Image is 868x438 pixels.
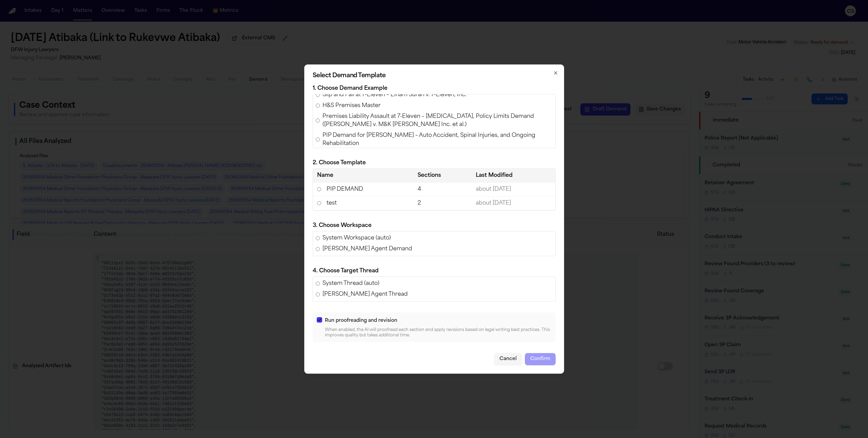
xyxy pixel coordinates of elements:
p: 3. Choose Workspace [313,222,556,230]
span: [PERSON_NAME] Agent Thread [322,290,408,298]
input: [PERSON_NAME] Agent Thread [316,292,320,297]
p: 2. Choose Template [313,159,556,167]
input: Slip and Fall at 7-Eleven – Elham Surah v. 7-Eleven, Inc. [316,92,320,97]
span: PIP Demand for [PERSON_NAME] – Auto Accident, Spinal Injuries, and Ongoing Rehabilitation [322,131,552,148]
p: 4. Choose Target Thread [313,267,556,275]
input: H&S Premises Master [316,103,320,108]
td: 4 [414,182,472,196]
span: H&S Premises Master [322,102,381,110]
input: [PERSON_NAME] Agent Demand [316,247,320,251]
input: PIP Demand for [PERSON_NAME] – Auto Accident, Spinal Injuries, and Ongoing Rehabilitation [316,137,320,142]
td: PIP DEMAND [313,183,414,196]
p: 1. Choose Demand Example [313,84,556,92]
span: Run proofreading and revision [325,318,397,323]
td: 2 [414,196,472,210]
input: System Thread (auto) [316,281,320,286]
td: about [DATE] [472,196,555,210]
td: about [DATE] [472,182,555,196]
input: Premises Liability Assault at 7-Eleven – [MEDICAL_DATA], Policy Limits Demand ([PERSON_NAME] v. M... [316,118,320,123]
p: When enabled, the AI will proofread each section and apply revisions based on legal writing best ... [325,327,552,338]
h2: Select Demand Template [313,73,556,79]
input: System Workspace (auto) [316,236,320,241]
span: System Thread (auto) [322,279,379,288]
th: Sections [414,169,472,183]
button: Cancel [494,353,522,365]
span: Slip and Fall at 7-Eleven – Elham Surah v. 7-Eleven, Inc. [322,91,467,99]
span: Premises Liability Assault at 7-Eleven – [MEDICAL_DATA], Policy Limits Demand ([PERSON_NAME] v. M... [322,112,552,129]
th: Last Modified [472,169,555,183]
span: System Workspace (auto) [322,234,391,242]
span: [PERSON_NAME] Agent Demand [322,245,412,253]
td: test [313,196,414,210]
th: Name [313,169,414,183]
